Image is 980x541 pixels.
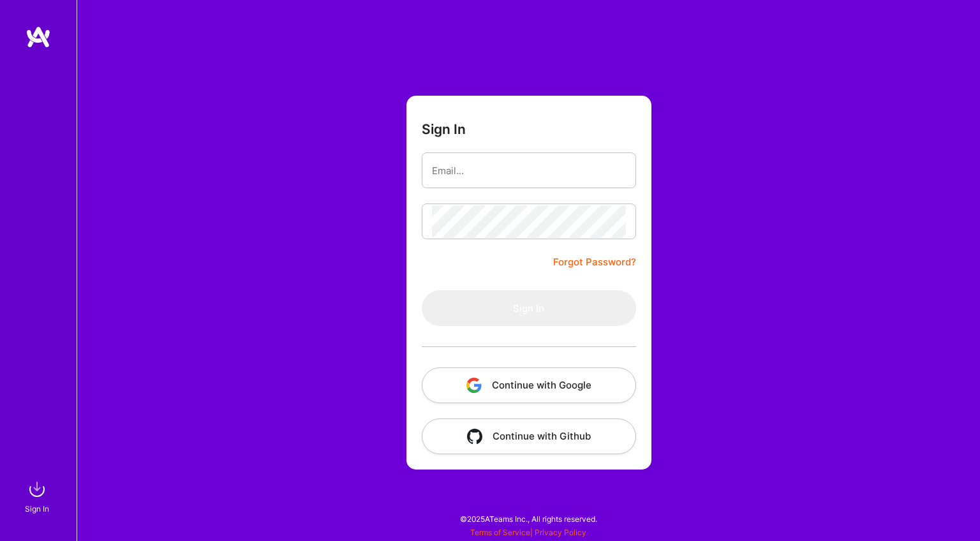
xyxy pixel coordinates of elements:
[553,255,636,270] a: Forgot Password?
[470,528,586,537] span: |
[25,502,49,515] div: Sign In
[422,367,636,403] button: Continue with Google
[422,121,466,137] h3: Sign In
[77,503,980,535] div: © 2025 ATeams Inc., All rights reserved.
[26,26,51,48] img: logo
[467,429,482,444] img: icon
[470,528,530,537] a: Terms of Service
[422,419,636,454] button: Continue with Github
[432,154,626,187] input: Email...
[24,477,50,502] img: sign in
[466,378,482,393] img: icon
[535,528,586,537] a: Privacy Policy
[422,290,636,326] button: Sign In
[27,477,50,515] a: sign inSign In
